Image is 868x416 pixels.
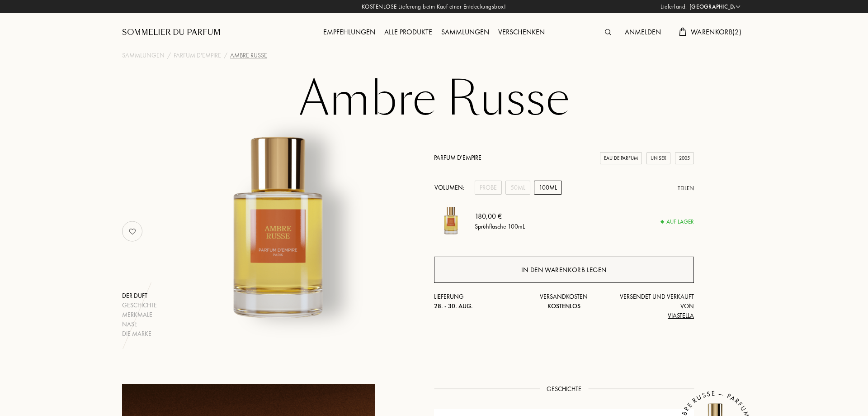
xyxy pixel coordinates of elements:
[122,329,157,339] div: Die Marke
[691,27,741,37] span: Warenkorb ( 2 )
[661,217,694,226] div: Auf Lager
[646,152,670,164] div: Unisex
[605,29,611,35] img: search_icn.svg
[380,27,437,37] a: Alle Produkte
[678,184,694,193] div: Teilen
[494,27,549,37] a: Verschenken
[122,51,165,60] a: Sammlungen
[437,27,494,38] div: Sammlungen
[521,265,607,275] div: In den Warenkorb legen
[494,27,549,38] div: Verschenken
[122,320,157,329] div: Nase
[434,292,521,311] div: Lieferung
[122,291,157,301] div: Der Duft
[319,27,380,37] a: Empfehlungen
[534,181,562,195] div: 100mL
[319,27,380,38] div: Empfehlungen
[167,51,171,60] div: /
[434,153,481,162] a: Parfum d'Empire
[123,222,142,240] img: no_like_p.png
[660,2,687,11] span: Lieferland:
[475,181,502,195] div: Probe
[475,210,525,221] div: 180,00 €
[505,181,530,195] div: 50mL
[679,28,686,36] img: cart.svg
[434,204,468,238] img: Ambre Russe Parfum d'Empire
[547,302,580,310] span: Kostenlos
[521,292,608,311] div: Versandkosten
[600,152,642,164] div: Eau de Parfum
[434,181,469,195] div: Volumen:
[620,27,665,38] div: Anmelden
[437,27,494,37] a: Sammlungen
[668,311,694,320] span: VIASTELLA
[380,27,437,38] div: Alle Produkte
[620,27,665,37] a: Anmelden
[122,27,221,38] a: Sommelier du Parfum
[434,302,473,310] span: 28. - 30. Aug.
[122,301,157,310] div: Geschichte
[122,310,157,320] div: Merkmale
[230,51,267,60] div: Ambre Russe
[475,221,525,231] div: Sprühflasche 100mL
[166,115,390,339] img: Ambre Russe Parfum d'Empire
[675,152,694,164] div: 2005
[224,51,227,60] div: /
[607,292,694,320] div: Versendet und verkauft von
[174,51,221,60] a: Parfum d'Empire
[208,74,660,124] h1: Ambre Russe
